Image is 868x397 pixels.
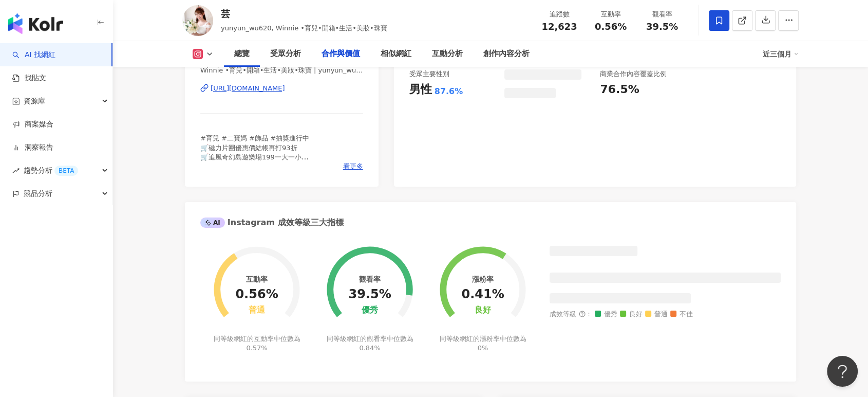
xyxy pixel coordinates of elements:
div: 觀看率 [643,9,682,20]
div: 互動率 [591,9,630,20]
span: 資源庫 [24,89,45,113]
a: 洞察報告 [12,142,53,153]
span: 39.5% [646,22,678,32]
div: 同等級網紅的觀看率中位數為 [325,334,415,353]
div: 互動分析 [432,48,463,60]
div: 漲粉率 [472,275,494,283]
div: 76.5% [600,82,639,98]
div: 追蹤數 [540,9,579,20]
span: #育兒 #二寶媽 #飾品 #抽獎進行中 🛒磁力片團優惠價結帳再打93折 🛒追風奇幻島遊樂場199一大一小 💅🏻美甲預約 @[DOMAIN_NAME] 💫純銀飾品 @sw_accessory 合作... [200,134,317,198]
span: 0.56% [595,22,627,32]
div: 近三個月 [763,46,799,62]
div: BETA [54,166,78,176]
span: 競品分析 [24,182,52,205]
span: 普通 [645,311,668,318]
div: 同等級網紅的互動率中位數為 [212,334,302,353]
div: 互動率 [246,275,268,283]
div: 相似網紅 [381,48,411,60]
div: 普通 [249,305,265,315]
div: 同等級網紅的漲粉率中位數為 [438,334,528,353]
div: 商業合作內容覆蓋比例 [600,69,667,79]
a: 找貼文 [12,73,46,83]
span: 良好 [620,311,643,318]
div: 合作與價值 [322,48,360,60]
iframe: Help Scout Beacon - Open [827,356,858,387]
span: rise [12,167,20,174]
span: Winnie •育兒•開箱•生活•美妝•珠寶 | yunyun_wu620 [200,66,363,75]
span: 看更多 [343,162,363,171]
div: Instagram 成效等級三大指標 [200,217,343,228]
div: 39.5% [348,287,391,302]
span: 0.84% [359,344,380,352]
div: 創作內容分析 [483,48,530,60]
div: 良好 [475,305,491,315]
span: 不佳 [670,311,693,318]
img: KOL Avatar [182,5,213,36]
div: 成效等級 ： [550,311,781,318]
span: yunyun_wu620, Winnie •育兒•開箱•生活•美妝•珠寶 [221,24,387,32]
span: 0% [478,344,488,352]
div: 總覽 [234,48,250,60]
div: 男性 [409,82,432,98]
span: 優秀 [595,311,617,318]
div: 優秀 [362,305,378,315]
div: 芸 [221,7,387,20]
a: [URL][DOMAIN_NAME] [200,84,363,93]
a: 商案媒合 [12,119,53,130]
span: 趨勢分析 [24,159,78,182]
div: 觀看率 [359,275,381,283]
span: 0.57% [246,344,267,352]
a: searchAI 找網紅 [12,50,55,60]
div: [URL][DOMAIN_NAME] [211,84,285,93]
img: logo [8,13,63,34]
div: 0.41% [461,287,504,302]
span: 12,623 [541,21,577,32]
div: AI [200,218,225,228]
div: 受眾分析 [270,48,301,60]
div: 受眾主要性別 [409,69,449,79]
div: 0.56% [235,287,278,302]
div: 87.6% [435,86,463,97]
